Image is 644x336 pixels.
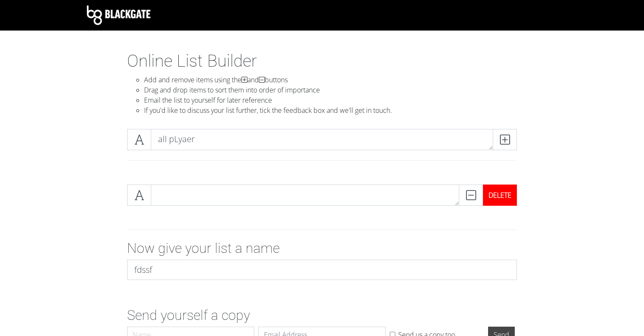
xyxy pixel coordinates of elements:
[127,51,517,71] h1: Online List Builder
[144,95,517,105] li: Email the list to yourself for later reference
[144,75,517,85] li: Add and remove items using the and buttons
[127,307,517,323] h2: Send yourself a copy
[144,105,517,115] li: If you'd like to discuss your list further, tick the feedback box and we'll get in touch.
[127,260,517,280] input: My amazing list...
[87,6,150,25] img: Blackgate
[144,85,517,95] li: Drag and drop items to sort them into order of importance
[483,185,517,206] div: DELETE
[127,240,517,256] h2: Now give your list a name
